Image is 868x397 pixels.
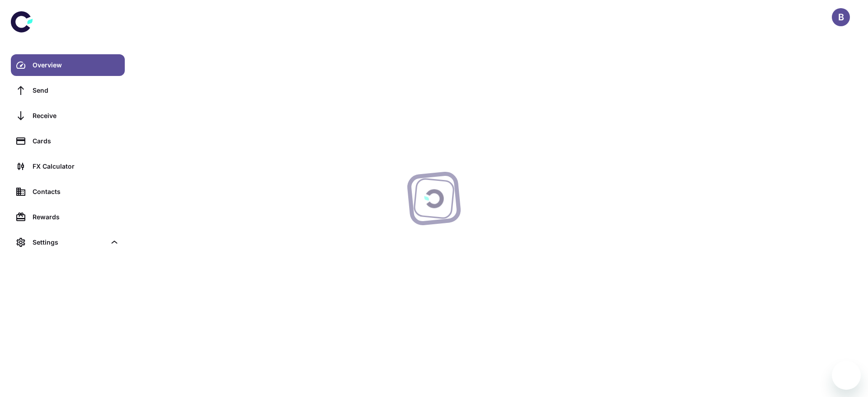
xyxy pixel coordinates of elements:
[33,187,119,197] div: Contacts
[11,54,125,76] a: Overview
[33,85,119,95] div: Send
[33,237,106,247] div: Settings
[11,130,125,152] a: Cards
[11,156,125,177] a: FX Calculator
[11,232,125,253] div: Settings
[11,80,125,101] a: Send
[33,111,119,121] div: Receive
[33,212,119,222] div: Rewards
[11,206,125,228] a: Rewards
[832,361,861,390] iframe: Button to launch messaging window
[33,136,119,146] div: Cards
[33,161,119,171] div: FX Calculator
[33,60,119,70] div: Overview
[11,105,125,127] a: Receive
[832,8,850,26] button: B
[11,181,125,203] a: Contacts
